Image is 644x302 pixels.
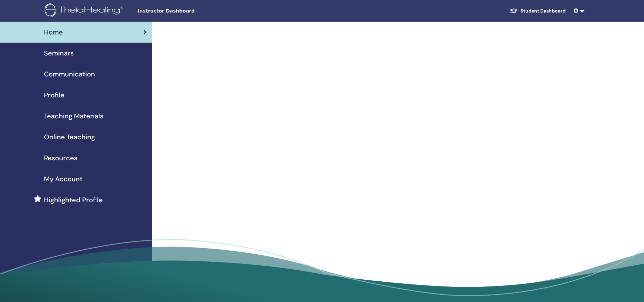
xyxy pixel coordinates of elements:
span: Profile [44,90,65,100]
span: Home [44,27,63,37]
span: Highlighted Profile [44,195,103,205]
a: Student Dashboard [504,5,571,17]
span: Seminars [44,48,74,58]
img: graduation-cap-white.svg [510,8,518,14]
span: Instructor Dashboard [138,7,239,15]
span: Resources [44,153,77,163]
span: Teaching Materials [44,111,103,121]
span: Online Teaching [44,132,95,142]
span: Communication [44,69,95,79]
span: My Account [44,174,82,184]
img: logo.png [45,3,125,19]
